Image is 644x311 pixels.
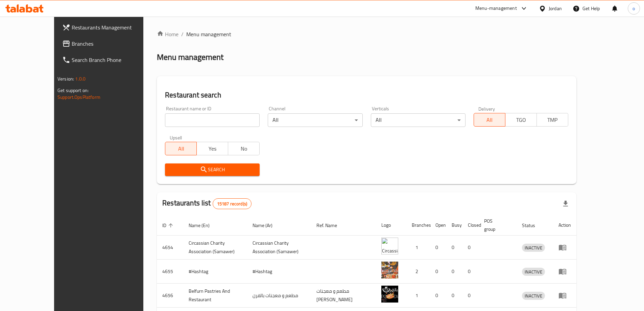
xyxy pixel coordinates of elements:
div: Total records count [213,198,252,209]
span: Search [170,165,254,174]
span: Search Branch Phone [72,56,156,64]
td: 0 [462,284,479,308]
span: Version: [57,74,74,83]
td: 2 [406,260,430,284]
span: Menu management [186,30,231,38]
span: INACTIVE [522,292,545,300]
div: Jordan [549,5,562,12]
td: #Hashtag [183,260,247,284]
span: Restaurants Management [72,23,156,31]
td: 0 [430,284,446,308]
button: All [474,113,505,127]
div: INACTIVE [522,244,545,252]
span: INACTIVE [522,268,545,276]
span: INACTIVE [522,244,545,252]
td: 1 [406,284,430,308]
span: Name (Ar) [253,221,281,229]
span: Name (En) [189,221,218,229]
td: 0 [446,236,462,260]
span: No [231,144,257,154]
button: TMP [536,113,568,127]
td: 0 [446,284,462,308]
a: Branches [57,36,162,52]
td: 0 [462,236,479,260]
button: All [165,142,197,155]
span: Yes [199,144,225,154]
img: ​Circassian ​Charity ​Association​ (Samawer) [381,238,398,254]
div: Menu [558,267,571,275]
span: All [168,144,194,154]
div: Menu-management [475,4,517,13]
td: 0 [446,260,462,284]
span: Branches [72,40,156,48]
td: 4656 [157,284,183,308]
button: TGO [505,113,537,127]
img: Belfurn Pastries And Restaurant [381,286,398,303]
label: Upsell [170,135,182,140]
td: ​Circassian ​Charity ​Association​ (Samawer) [183,236,247,260]
td: #Hashtag [247,260,311,284]
nav: breadcrumb [157,30,576,38]
div: All [371,113,466,127]
th: Branches [406,215,430,236]
td: 4655 [157,260,183,284]
button: No [228,142,260,155]
span: TMP [540,115,566,125]
td: Belfurn Pastries And Restaurant [183,284,247,308]
th: Closed [462,215,479,236]
span: Status [522,221,544,229]
th: Logo [376,215,406,236]
td: 0 [430,236,446,260]
td: 4654 [157,236,183,260]
a: Support.OpsPlatform [57,93,100,102]
h2: Restaurant search [165,90,568,100]
td: 0 [462,260,479,284]
td: مطعم و معجنات بالفرن [247,284,311,308]
h2: Menu management [157,52,223,63]
span: 15187 record(s) [213,201,251,207]
span: POS group [484,217,508,233]
div: Menu [558,291,571,299]
span: 1.0.0 [75,74,86,83]
button: Search [165,163,260,176]
td: مطعم و معجنات [PERSON_NAME] [311,284,376,308]
input: Search for restaurant name or ID.. [165,113,260,127]
span: o [633,5,635,12]
label: Delivery [478,106,495,111]
td: 1 [406,236,430,260]
span: Ref. Name [316,221,346,229]
img: #Hashtag [381,262,398,279]
span: Get support on: [57,86,89,95]
a: Restaurants Management [57,19,162,36]
div: Export file [557,196,574,212]
span: TGO [508,115,534,125]
span: ID [162,221,175,229]
div: All [268,113,362,127]
a: Search Branch Phone [57,52,162,68]
th: Open [430,215,446,236]
h2: Restaurants list [162,198,252,209]
a: Home [157,30,178,38]
td: 0 [430,260,446,284]
div: INACTIVE [522,268,545,276]
th: Busy [446,215,462,236]
button: Yes [196,142,228,155]
td: ​Circassian ​Charity ​Association​ (Samawer) [247,236,311,260]
span: All [477,115,503,125]
div: INACTIVE [522,292,545,300]
th: Action [553,215,576,236]
div: Menu [558,243,571,251]
li: / [181,30,184,38]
